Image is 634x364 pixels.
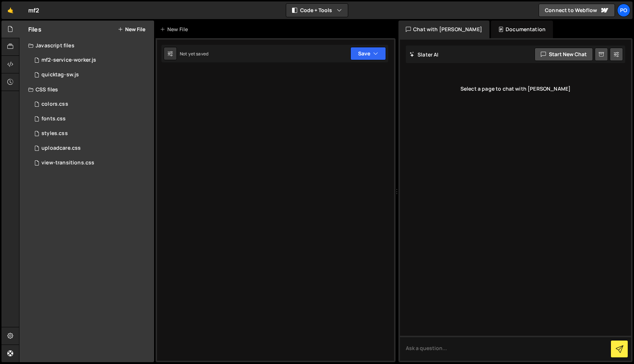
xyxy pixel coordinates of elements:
div: 16238/45019.js [28,53,154,68]
div: Javascript files [19,38,154,53]
div: colors.css [41,101,68,108]
a: Connect to Webflow [539,4,615,17]
h2: Slater AI [409,51,439,58]
div: Not yet saved [180,51,208,57]
div: 16238/43751.css [28,97,154,112]
div: 16238/43748.css [28,126,154,141]
div: styles.css [41,130,68,137]
div: 16238/44782.js [28,68,154,82]
div: 16238/43752.css [28,112,154,126]
div: view-transitions.css [41,160,94,166]
div: 16238/43749.css [28,156,154,170]
button: New File [118,26,145,32]
div: uploadcare.css [41,145,81,152]
div: mf2-service-worker.js [41,57,96,63]
button: Code + Tools [286,4,348,17]
div: 16238/43750.css [28,141,154,156]
div: New File [160,26,191,33]
div: fonts.css [41,116,66,122]
h2: Files [28,25,41,33]
div: Documentation [491,21,553,38]
div: Chat with [PERSON_NAME] [398,21,489,38]
a: Po [617,4,630,17]
button: Start new chat [535,48,593,61]
a: 🤙 [1,1,19,19]
div: mf2 [28,6,39,15]
div: quicktag-sw.js [41,72,79,78]
div: CSS files [19,82,154,97]
button: Save [350,47,386,60]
